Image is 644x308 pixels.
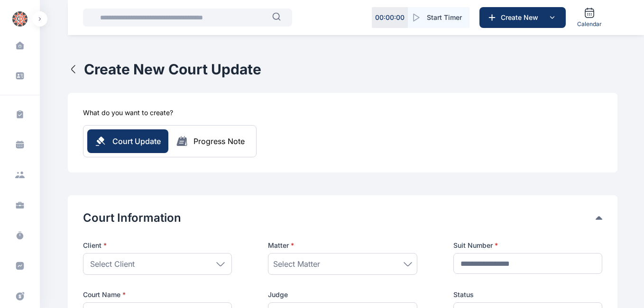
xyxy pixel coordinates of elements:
[83,210,602,226] div: Court Information
[90,258,135,270] span: Select Client
[83,290,232,299] label: Court Name
[193,136,245,147] div: Progress Note
[375,13,405,22] p: 00 : 00 : 00
[112,136,161,147] span: Court Update
[497,13,546,22] span: Create New
[273,258,320,270] span: Select Matter
[83,241,232,250] p: Client
[83,210,596,226] button: Court Information
[268,241,294,250] span: Matter
[427,13,462,22] span: Start Timer
[168,136,252,147] button: Progress Note
[577,20,602,28] span: Calendar
[87,129,168,153] button: Court Update
[453,241,602,250] label: Suit Number
[453,290,602,299] label: Status
[84,61,261,78] h1: Create New Court Update
[408,7,469,28] button: Start Timer
[268,290,417,299] label: Judge
[83,108,173,118] h5: What do you want to create?
[573,3,606,32] a: Calendar
[479,7,566,28] button: Create New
